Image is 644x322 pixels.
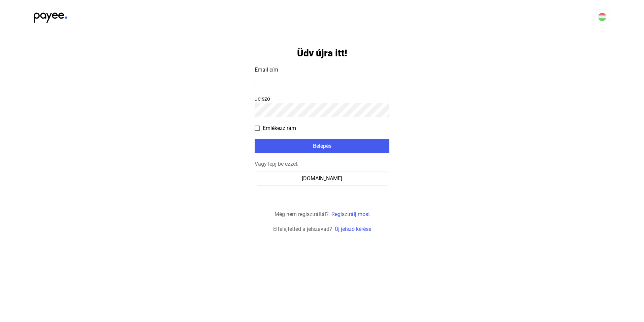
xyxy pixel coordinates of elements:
span: Még nem regisztráltál? [275,211,329,217]
button: [DOMAIN_NAME] [255,171,389,186]
span: Jelszó [255,96,270,102]
span: Elfelejtetted a jelszavad? [273,226,332,232]
div: Vagy lépj be ezzel: [255,160,389,168]
span: Emlékezz rám [263,124,296,132]
button: HU [594,9,610,25]
h1: Üdv újra itt! [297,47,347,59]
img: HU [598,13,606,21]
a: Regisztrálj most [331,211,370,217]
div: [DOMAIN_NAME] [257,175,387,183]
a: Új jelszó kérése [335,226,371,232]
div: Belépés [257,142,387,150]
a: [DOMAIN_NAME] [255,175,389,182]
img: black-payee-blue-dot.svg [34,9,67,23]
span: Email cím [255,66,278,73]
button: Belépés [255,139,389,153]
